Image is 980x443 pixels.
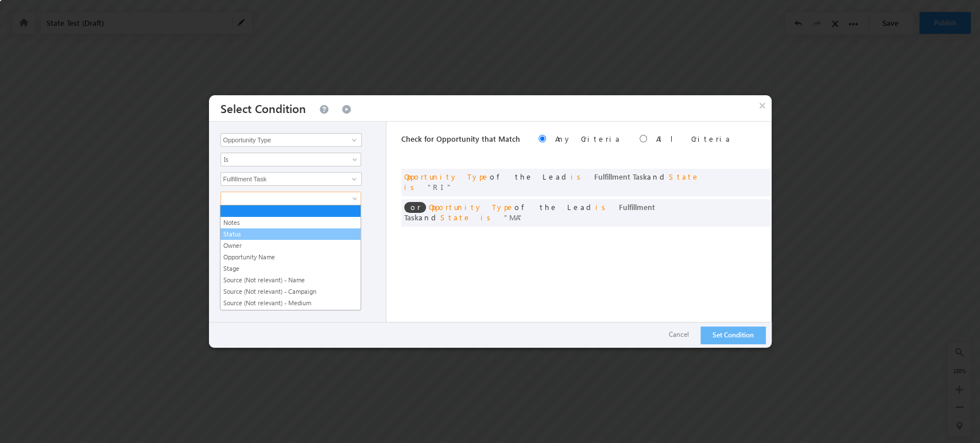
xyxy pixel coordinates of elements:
a: Owner [220,240,361,251]
span: of the Lead and [404,202,655,222]
label: All Criteria [656,134,731,143]
a: Source (Not relevant) - Term [220,309,361,320]
a: Opportunity Name [220,252,361,262]
span: Opportunity Type [429,202,514,212]
span: is [481,212,495,222]
a: Is [220,153,361,166]
input: Type to Search [220,172,362,186]
a: Show All Items [346,134,360,146]
a: Show All Items [346,173,360,185]
label: Any Criteria [555,134,621,143]
span: Fulfillment Task [404,202,655,222]
span: is [595,202,610,212]
a: Stage [220,263,361,274]
span: State [440,212,471,222]
span: State [669,172,700,181]
h3: Select Condition [220,95,306,121]
span: of the Lead and [404,172,700,192]
span: Opportunity Type [404,172,490,181]
a: Source (Not relevant) - Medium [220,298,361,308]
span: RI [428,182,452,192]
a: Notes [220,217,361,228]
a: Source (Not relevant) - Campaign [220,286,361,297]
span: Check for Opportunity that Match [401,134,520,143]
a: Source (Not relevant) - Name [220,275,361,285]
button: × [753,95,772,115]
button: Set Condition [700,327,766,344]
span: is [404,182,419,192]
span: or [404,202,426,213]
button: Cancel [657,327,700,343]
a: Status [220,229,361,239]
input: Type to Search [220,133,362,147]
span: Fulfillment Task [594,172,647,181]
span: is [571,172,585,181]
span: MA [504,212,524,222]
span: Is [221,154,346,165]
